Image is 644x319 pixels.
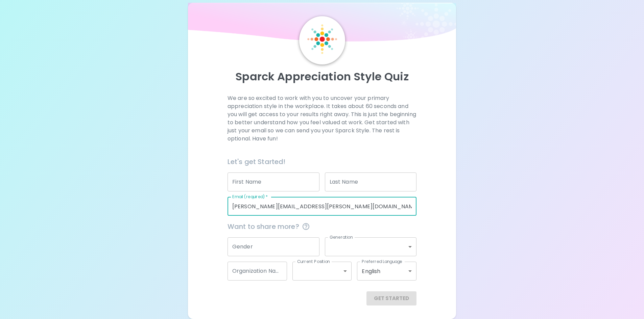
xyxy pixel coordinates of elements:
[196,70,448,83] p: Sparck Appreciation Style Quiz
[357,262,416,281] div: English
[232,194,268,200] label: Email (required)
[228,156,416,167] h6: Let's get Started!
[188,3,456,45] img: wave
[302,222,310,231] svg: This information is completely confidential and only used for aggregated appreciation studies at ...
[307,24,337,54] img: Sparck Logo
[330,234,353,240] label: Generation
[297,259,330,264] label: Current Position
[362,259,402,264] label: Preferred Language
[228,221,416,232] span: Want to share more?
[228,94,416,143] p: We are so excited to work with you to uncover your primary appreciation style in the workplace. I...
